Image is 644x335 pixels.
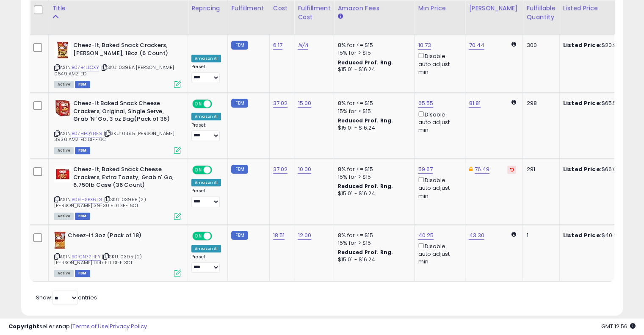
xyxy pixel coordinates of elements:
[337,183,393,190] b: Reduced Prof. Rng.
[54,100,71,116] img: 51LoS-toUjL._SL40_.jpg
[469,41,484,50] a: 70.44
[193,232,204,239] span: ON
[231,231,248,240] small: FBM
[337,108,408,115] div: 15% for > $15
[298,231,311,240] a: 12.00
[418,4,462,13] div: Min Price
[8,323,147,331] div: seller snap | |
[337,239,408,247] div: 15% for > $15
[563,100,633,107] div: $65.55
[563,41,602,49] b: Listed Price:
[337,49,408,57] div: 15% for > $15
[418,165,433,174] a: 59.67
[191,122,221,141] div: Preset:
[563,42,633,49] div: $20.98
[193,166,204,174] span: ON
[191,113,221,120] div: Amazon AI
[73,166,176,191] b: Cheez-It, Baked Snack Cheese Crackers, Extra Toasty, Grab n' Go, 6.750lb Case (36 Count)
[72,322,108,330] a: Terms of Use
[418,99,433,108] a: 65.55
[191,64,221,83] div: Preset:
[273,4,291,13] div: Cost
[273,165,288,174] a: 37.02
[298,165,311,174] a: 10.00
[54,130,174,143] span: | SKU: 0395 [PERSON_NAME] 3930 AMZ ED DIFF 6CT
[337,66,408,73] div: $15.01 - $16.24
[337,256,408,263] div: $15.01 - $16.24
[54,166,71,183] img: 51dHAeGNwAL._SL40_.jpg
[231,41,248,50] small: FBM
[191,4,224,13] div: Repricing
[52,4,184,13] div: Title
[418,241,459,266] div: Disable auto adjust min
[54,100,181,153] div: ASIN:
[72,196,102,203] a: B09HSPX6TG
[273,99,288,108] a: 37.02
[211,232,224,239] span: OFF
[68,232,171,242] b: Cheez-It 3oz (Pack of 18)
[54,147,74,154] span: All listings currently available for purchase on Amazon
[469,231,484,240] a: 43.30
[418,110,459,134] div: Disable auto adjust min
[469,4,519,13] div: [PERSON_NAME]
[54,213,74,220] span: All listings currently available for purchase on Amazon
[54,196,146,209] span: | SKU: 0395B (2) [PERSON_NAME] 39-30 ED DIFF 6CT
[75,147,90,154] span: FBM
[418,41,431,50] a: 10.73
[337,42,408,49] div: 8% for <= $15
[75,213,90,220] span: FBM
[337,4,411,13] div: Amazon Fees
[73,42,176,59] b: Cheez-It, Baked Snack Crackers, [PERSON_NAME], 18oz (6 Count)
[72,64,99,71] a: B07B4LLCXY
[54,253,142,266] span: | SKU: 0395 (2) [PERSON_NAME] 1947 ED DIFF 3CT
[337,190,408,197] div: $15.01 - $16.24
[337,59,393,66] b: Reduced Prof. Rng.
[54,81,74,88] span: All listings currently available for purchase on Amazon
[54,42,181,87] div: ASIN:
[563,4,636,13] div: Listed Price
[526,232,553,239] div: 1
[337,173,408,181] div: 15% for > $15
[231,99,248,108] small: FBM
[337,125,408,132] div: $15.01 - $16.24
[475,165,490,174] a: 76.49
[54,64,174,77] span: | SKU: 0395A [PERSON_NAME] 0649 AMZ ED
[298,41,308,50] a: N/A
[337,249,393,256] b: Reduced Prof. Rng.
[526,4,556,22] div: Fulfillable Quantity
[191,179,221,186] div: Amazon AI
[273,231,285,240] a: 18.51
[526,100,553,107] div: 298
[337,232,408,239] div: 8% for <= $15
[563,231,602,239] b: Listed Price:
[418,175,459,200] div: Disable auto adjust min
[298,4,330,22] div: Fulfillment Cost
[337,117,393,124] b: Reduced Prof. Rng.
[193,100,204,108] span: ON
[75,81,90,88] span: FBM
[36,293,97,302] span: Show: entries
[191,188,221,207] div: Preset:
[231,165,248,174] small: FBM
[563,166,633,173] div: $66.69
[54,166,181,219] div: ASIN:
[75,270,90,277] span: FBM
[54,232,181,276] div: ASIN:
[54,42,71,58] img: 51Jof9eivAL._SL40_.jpg
[418,51,459,76] div: Disable auto adjust min
[54,270,74,277] span: All listings currently available for purchase on Amazon
[110,322,147,330] a: Privacy Policy
[526,42,553,49] div: 300
[337,166,408,173] div: 8% for <= $15
[337,100,408,107] div: 8% for <= $15
[231,4,265,13] div: Fulfillment
[73,100,176,125] b: Cheez-It Baked Snack Cheese Crackers, Original, Single Serve, Grab 'N' Go, 3 oz Bag(Pack of 36)
[337,13,343,20] small: Amazon Fees.
[601,322,636,330] span: 2025-08-15 12:56 GMT
[298,99,311,108] a: 15.00
[211,166,224,174] span: OFF
[563,99,602,107] b: Listed Price:
[211,100,224,108] span: OFF
[191,254,221,273] div: Preset:
[191,245,221,252] div: Amazon AI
